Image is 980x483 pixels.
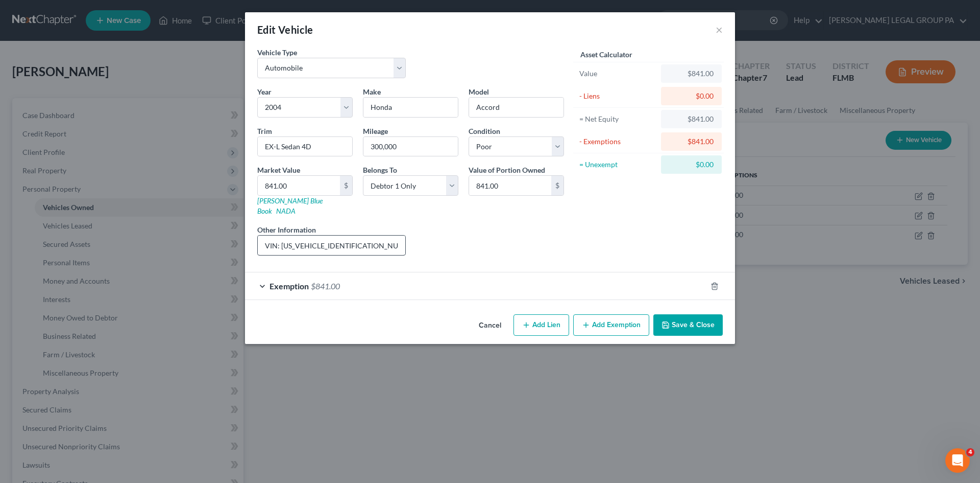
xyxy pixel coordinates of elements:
[363,98,458,117] input: ex. Nissan
[311,281,340,291] span: $841.00
[573,314,649,336] button: Add Exemption
[363,87,381,96] span: Make
[551,176,563,195] div: $
[469,126,500,136] label: Condition
[257,165,300,175] label: Market Value
[579,114,656,124] div: = Net Equity
[257,224,316,235] label: Other Information
[669,114,714,124] div: $841.00
[258,137,352,156] input: ex. LS, LT, etc
[469,176,551,195] input: 0.00
[257,22,313,37] div: Edit Vehicle
[340,176,352,195] div: $
[469,86,489,97] label: Model
[363,166,397,174] span: Belongs To
[471,315,509,336] button: Cancel
[669,91,714,101] div: $0.00
[669,68,714,79] div: $841.00
[653,314,723,336] button: Save & Close
[579,68,656,79] div: Value
[363,126,388,136] label: Mileage
[257,126,272,136] label: Trim
[469,98,563,117] input: ex. Altima
[579,159,656,170] div: = Unexempt
[945,448,970,473] iframe: Intercom live chat
[669,159,714,170] div: $0.00
[966,448,974,456] span: 4
[716,24,723,36] button: ×
[513,314,569,336] button: Add Lien
[579,136,656,147] div: - Exemptions
[579,91,656,101] div: - Liens
[363,137,458,156] input: --
[257,196,323,215] a: [PERSON_NAME] Blue Book
[276,206,296,215] a: NADA
[669,136,714,147] div: $841.00
[469,165,545,175] label: Value of Portion Owned
[257,86,272,97] label: Year
[258,176,340,195] input: 0.00
[257,47,297,58] label: Vehicle Type
[269,281,309,291] span: Exemption
[580,49,632,60] label: Asset Calculator
[258,236,405,255] input: (optional)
